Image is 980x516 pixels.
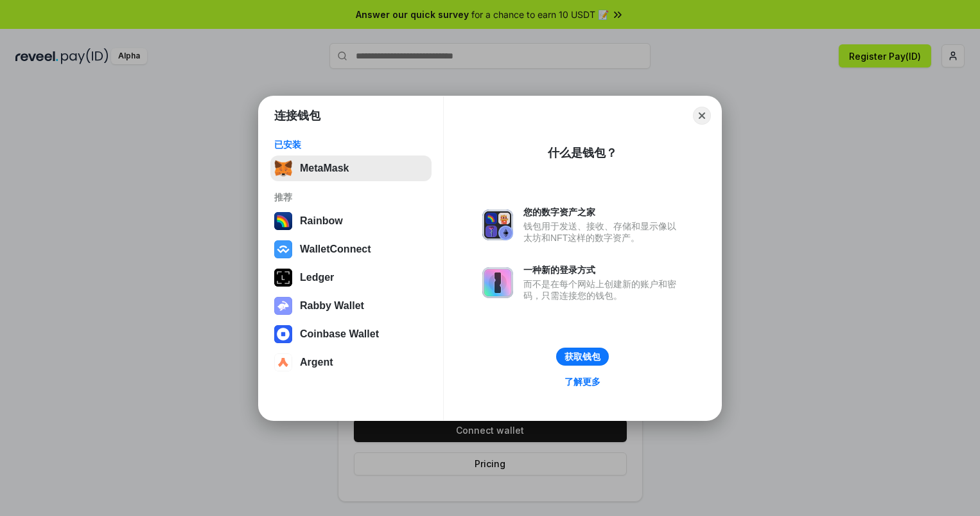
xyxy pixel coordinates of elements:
div: 获取钱包 [564,351,600,362]
div: 一种新的登录方式 [523,264,683,276]
img: svg+xml,%3Csvg%20xmlns%3D%22http%3A%2F%2Fwww.w3.org%2F2000%2Fsvg%22%20fill%3D%22none%22%20viewBox... [482,209,513,240]
div: 而不是在每个网站上创建新的账户和密码，只需连接您的钱包。 [523,278,683,301]
div: 钱包用于发送、接收、存储和显示像以太坊和NFT这样的数字资产。 [523,220,683,244]
div: MetaMask [300,163,349,174]
button: WalletConnect [270,236,432,262]
button: Close [693,107,711,125]
img: svg+xml,%3Csvg%20width%3D%22120%22%20height%3D%22120%22%20viewBox%3D%220%200%20120%20120%22%20fil... [274,212,292,230]
a: 了解更多 [557,373,608,390]
div: 已安装 [274,139,428,150]
button: Coinbase Wallet [270,321,432,347]
h1: 连接钱包 [274,108,320,123]
div: Ledger [300,272,334,283]
div: 什么是钱包？ [548,145,617,161]
div: Coinbase Wallet [300,328,379,340]
img: svg+xml,%3Csvg%20xmlns%3D%22http%3A%2F%2Fwww.w3.org%2F2000%2Fsvg%22%20width%3D%2228%22%20height%3... [274,269,292,287]
img: svg+xml,%3Csvg%20width%3D%2228%22%20height%3D%2228%22%20viewBox%3D%220%200%2028%2028%22%20fill%3D... [274,325,292,343]
button: MetaMask [270,156,432,181]
div: 了解更多 [564,376,600,387]
img: svg+xml,%3Csvg%20xmlns%3D%22http%3A%2F%2Fwww.w3.org%2F2000%2Fsvg%22%20fill%3D%22none%22%20viewBox... [274,297,292,315]
button: 获取钱包 [556,348,609,366]
img: svg+xml,%3Csvg%20xmlns%3D%22http%3A%2F%2Fwww.w3.org%2F2000%2Fsvg%22%20fill%3D%22none%22%20viewBox... [482,267,513,298]
img: svg+xml,%3Csvg%20width%3D%2228%22%20height%3D%2228%22%20viewBox%3D%220%200%2028%2028%22%20fill%3D... [274,240,292,258]
button: Rabby Wallet [270,293,432,319]
div: Rabby Wallet [300,300,364,312]
div: Rainbow [300,215,343,227]
div: WalletConnect [300,244,371,255]
img: svg+xml,%3Csvg%20width%3D%2228%22%20height%3D%2228%22%20viewBox%3D%220%200%2028%2028%22%20fill%3D... [274,353,292,371]
div: 您的数字资产之家 [523,206,683,218]
img: svg+xml,%3Csvg%20fill%3D%22none%22%20height%3D%2233%22%20viewBox%3D%220%200%2035%2033%22%20width%... [274,159,292,177]
div: 推荐 [274,191,428,203]
button: Argent [270,350,432,375]
div: Argent [300,357,333,368]
button: Ledger [270,265,432,290]
button: Rainbow [270,208,432,234]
